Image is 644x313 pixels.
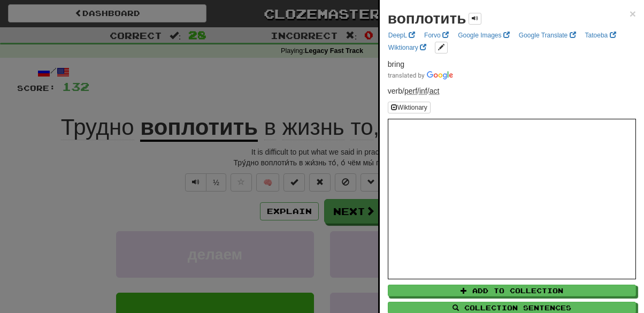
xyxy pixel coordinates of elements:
[388,71,453,80] img: Color short
[388,10,466,27] strong: воплотить
[388,285,636,296] button: Add to Collection
[421,29,452,41] a: Forvo
[435,42,448,54] button: edit links
[455,29,513,41] a: Google Images
[516,29,579,41] a: Google Translate
[419,87,427,95] abbr: VerbForm: Infinitive
[404,87,419,95] span: /
[388,102,431,113] button: Wiktionary
[388,60,404,68] span: bring
[404,87,417,95] abbr: Aspect: Perfect aspect
[630,7,636,20] span: ×
[430,87,440,95] abbr: Voice: Active or actor-focus voice
[582,29,619,41] a: Tatoeba
[385,29,418,41] a: DeepL
[385,42,430,54] a: Wiktionary
[419,87,430,95] span: /
[630,8,636,19] button: Close
[388,86,636,96] p: verb /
